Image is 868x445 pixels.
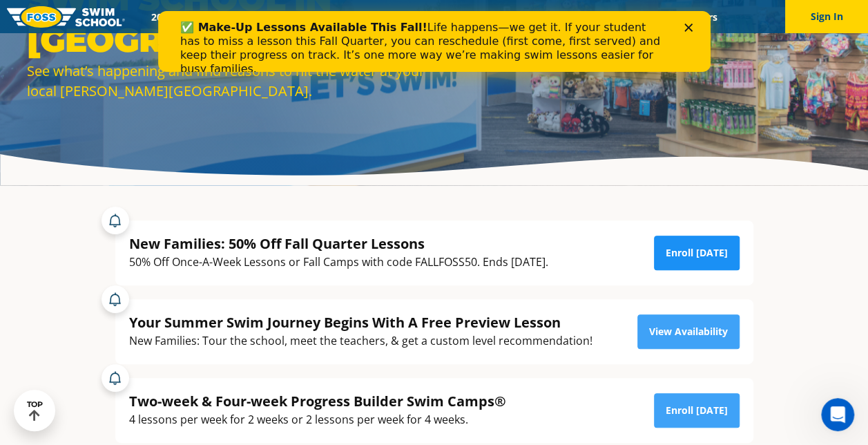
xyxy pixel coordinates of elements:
a: View Availability [637,314,740,349]
a: Careers [671,10,729,23]
a: Enroll [DATE] [654,393,740,428]
div: Two-week & Four-week Progress Builder Swim Camps® [129,392,506,410]
div: 4 lessons per week for 2 weeks or 2 lessons per week for 4 weeks. [129,410,506,429]
a: Schools [226,10,284,23]
div: Life happens—we get it. If your student has to miss a lesson this Fall Quarter, you can reschedul... [22,10,508,65]
a: Swim Like [PERSON_NAME] [482,10,628,23]
a: Blog [628,10,671,23]
a: Swim Path® Program [284,10,405,23]
div: TOP [27,400,43,422]
a: 2025 Calendar [139,10,226,23]
div: 50% Off Once-A-Week Lessons or Fall Camps with code FALLFOSS50. Ends [DATE]. [129,253,548,272]
div: Close [526,12,540,21]
iframe: Intercom live chat [821,398,854,431]
img: FOSS Swim School Logo [7,6,125,28]
b: ✅ Make-Up Lessons Available This Fall! [22,10,269,23]
a: Enroll [DATE] [654,236,740,270]
div: Your Summer Swim Journey Begins With A Free Preview Lesson [129,313,592,332]
div: New Families: Tour the school, meet the teachers, & get a custom level recommendation! [129,332,592,350]
a: About FOSS [405,10,482,23]
iframe: Intercom live chat banner [158,11,711,72]
div: New Families: 50% Off Fall Quarter Lessons [129,234,548,253]
div: See what’s happening and find reasons to hit the water at your local [PERSON_NAME][GEOGRAPHIC_DATA]. [27,61,427,101]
